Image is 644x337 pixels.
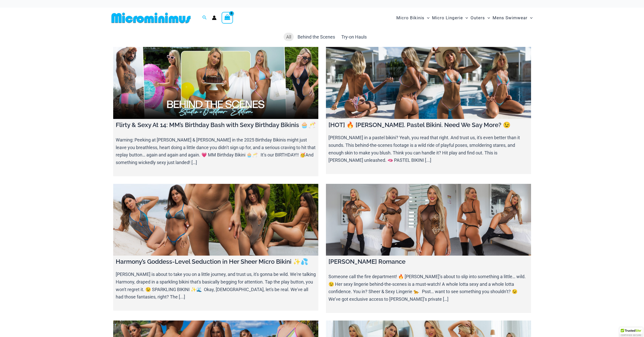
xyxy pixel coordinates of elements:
[328,273,529,303] p: Someone call the fire department! 🔥 [PERSON_NAME]’s about to slip into something a little… wild. ...
[471,11,485,24] span: Outers
[463,11,468,24] span: Menu Toggle
[328,258,529,265] h4: [PERSON_NAME] Romance
[491,10,534,26] a: Mens SwimwearMenu ToggleMenu Toggle
[212,15,217,20] a: Account icon link
[116,271,316,301] p: [PERSON_NAME] is about to take you on a little journey, and trust us, it's gonna be wild. We're t...
[493,11,528,24] span: Mens Swimwear
[326,47,531,119] a: [HOT] 🔥 Olivia. Pastel Bikini. Need We Say More? 😉
[116,136,316,166] p: Warning: Peeking at [PERSON_NAME] & [PERSON_NAME] in the 2025 Birthday Bikinis might just leave y...
[109,12,193,24] img: MM SHOP LOGO FLAT
[485,11,490,24] span: Menu Toggle
[396,11,424,24] span: Micro Bikinis
[469,10,491,26] a: OutersMenu ToggleMenu Toggle
[113,47,318,119] a: Flirty & Sexy At 14: MM’s Birthday Bash with Sexy Birthday Bikinis 🧁🥂
[432,11,463,24] span: Micro Lingerie
[341,34,367,40] span: Try-on Hauls
[113,184,318,256] a: Harmony’s Goddess-Level Seduction in Her Sheer Micro Bikini ✨💦
[116,258,316,265] h4: Harmony’s Goddess-Level Seduction in Her Sheer Micro Bikini ✨💦
[431,10,469,26] a: Micro LingerieMenu ToggleMenu Toggle
[328,134,529,164] p: [PERSON_NAME] in a pastel bikini? Yeah, you read that right. And trust us, it's even better than ...
[326,184,531,256] a: Ilana Savage Romance
[424,11,430,24] span: Menu Toggle
[116,121,316,129] h4: Flirty & Sexy At 14: MM’s Birthday Bash with Sexy Birthday Bikinis 🧁🥂
[286,34,291,40] span: All
[619,327,643,337] div: TrustedSite Certified
[394,9,535,26] nav: Site Navigation
[528,11,533,24] span: Menu Toggle
[328,121,529,129] h4: [HOT] 🔥 [PERSON_NAME]. Pastel Bikini. Need We Say More? 😉
[298,34,335,40] span: Behind the Scenes
[395,10,431,26] a: Micro BikinisMenu ToggleMenu Toggle
[202,15,207,21] a: Search icon link
[222,12,233,24] a: View Shopping Cart, empty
